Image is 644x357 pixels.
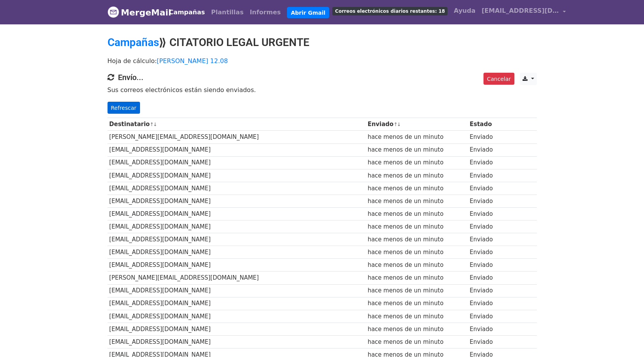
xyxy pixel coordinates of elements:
[109,338,210,345] font: [EMAIL_ADDRESS][DOMAIN_NAME]
[483,73,514,85] a: Cancelar
[470,198,493,205] font: Enviado
[109,159,210,166] font: [EMAIL_ADDRESS][DOMAIN_NAME]
[478,3,569,21] a: [EMAIL_ADDRESS][DOMAIN_NAME]
[605,320,644,357] iframe: Widget de chat
[329,3,451,19] a: Correos electrónicos diarios restantes: 18
[121,8,171,17] font: MergeMail
[109,223,210,230] font: [EMAIL_ADDRESS][DOMAIN_NAME]
[108,86,256,94] font: Sus correos electrónicos están siendo enviados.
[109,249,210,256] font: [EMAIL_ADDRESS][DOMAIN_NAME]
[470,236,493,243] font: Enviado
[470,261,493,268] font: Enviado
[397,121,401,127] a: ↓
[487,75,511,82] font: Cancelar
[367,198,443,205] font: hace menos de un minuto
[109,198,210,205] font: [EMAIL_ADDRESS][DOMAIN_NAME]
[470,146,493,153] font: Enviado
[208,5,247,20] a: Plantillas
[470,287,493,294] font: Enviado
[470,185,493,192] font: Enviado
[393,121,398,127] a: ↑
[454,7,475,14] font: Ayuda
[109,261,210,268] font: [EMAIL_ADDRESS][DOMAIN_NAME]
[470,172,493,179] font: Enviado
[367,133,443,140] font: hace menos de un minuto
[470,326,493,333] font: Enviado
[367,210,443,217] font: hace menos de un minuto
[109,326,210,333] font: [EMAIL_ADDRESS][DOMAIN_NAME]
[108,57,157,65] font: Hoja de cálculo:
[470,338,493,345] font: Enviado
[367,185,443,192] font: hace menos de un minuto
[109,133,259,140] font: [PERSON_NAME][EMAIL_ADDRESS][DOMAIN_NAME]
[169,9,205,16] font: Campañas
[108,4,160,20] a: MergeMail
[367,159,443,166] font: hace menos de un minuto
[109,185,210,192] font: [EMAIL_ADDRESS][DOMAIN_NAME]
[109,172,210,179] font: [EMAIL_ADDRESS][DOMAIN_NAME]
[291,9,325,15] font: Abrir Gmail
[159,36,309,49] font: ⟫ CITATORIO LEGAL URGENTE
[109,313,210,320] font: [EMAIL_ADDRESS][DOMAIN_NAME]
[470,223,493,230] font: Enviado
[153,121,157,127] a: ↓
[166,5,208,20] a: Campañas
[367,261,443,268] font: hace menos de un minuto
[108,102,140,114] a: Refrescar
[247,5,284,20] a: Informes
[109,146,210,153] font: [EMAIL_ADDRESS][DOMAIN_NAME]
[367,249,443,256] font: hace menos de un minuto
[335,9,445,14] font: Correos electrónicos diarios restantes: 18
[367,326,443,333] font: hace menos de un minuto
[109,287,210,294] font: [EMAIL_ADDRESS][DOMAIN_NAME]
[367,146,443,153] font: hace menos de un minuto
[451,3,478,19] a: Ayuda
[367,274,443,281] font: hace menos de un minuto
[470,300,493,307] font: Enviado
[367,236,443,243] font: hace menos de un minuto
[367,121,393,128] font: Enviado
[367,300,443,307] font: hace menos de un minuto
[118,73,143,82] font: Envío...
[470,313,493,320] font: Enviado
[109,210,210,217] font: [EMAIL_ADDRESS][DOMAIN_NAME]
[250,9,281,16] font: Informes
[150,121,154,127] a: ↑
[287,7,329,19] a: Abrir Gmail
[109,274,259,281] font: [PERSON_NAME][EMAIL_ADDRESS][DOMAIN_NAME]
[211,9,244,16] font: Plantillas
[109,300,210,307] font: [EMAIL_ADDRESS][DOMAIN_NAME]
[470,159,493,166] font: Enviado
[111,104,137,111] font: Refrescar
[470,274,493,281] font: Enviado
[157,57,228,65] a: [PERSON_NAME] 12.08
[470,210,493,217] font: Enviado
[367,313,443,320] font: hace menos de un minuto
[108,6,119,18] img: Logotipo de MergeMail
[108,36,159,49] a: Campañas
[470,121,492,128] font: Estado
[482,7,602,14] font: [EMAIL_ADDRESS][DOMAIN_NAME]
[109,236,210,243] font: [EMAIL_ADDRESS][DOMAIN_NAME]
[470,133,493,140] font: Enviado
[367,287,443,294] font: hace menos de un minuto
[367,338,443,345] font: hace menos de un minuto
[109,121,150,128] font: Destinatario
[470,249,493,256] font: Enviado
[367,223,443,230] font: hace menos de un minuto
[367,172,443,179] font: hace menos de un minuto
